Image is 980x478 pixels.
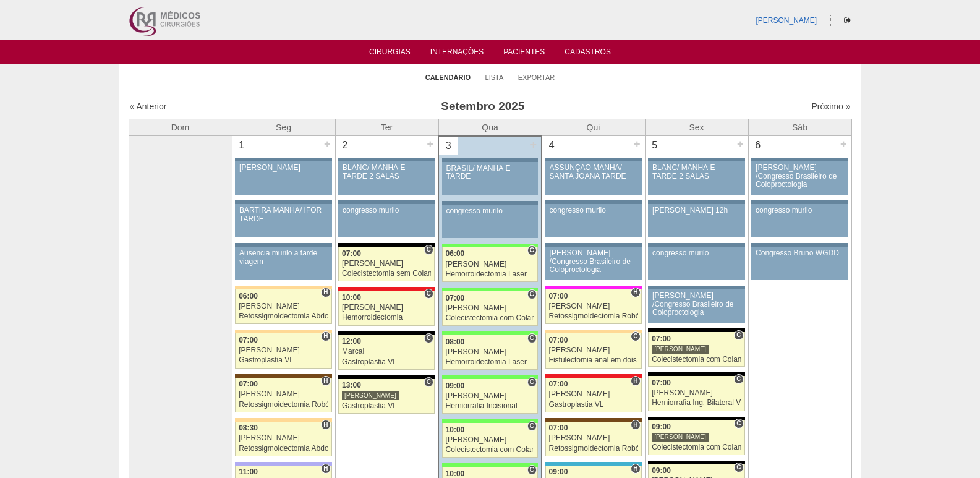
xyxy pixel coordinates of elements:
span: Hospital [321,420,330,430]
div: + [632,136,642,152]
div: Key: Aviso [235,200,331,204]
a: C 07:00 [PERSON_NAME] Colecistectomia sem Colangiografia VL [338,247,435,281]
div: Key: Santa Joana [235,374,331,378]
div: Key: Blanc [648,372,744,376]
span: 06:00 [446,249,465,258]
a: C 07:00 [PERSON_NAME] Colecistectomia com Colangiografia VL [442,291,538,326]
span: Hospital [631,376,640,386]
span: Consultório [527,289,537,299]
div: Key: Neomater [545,462,642,466]
div: Key: Aviso [338,200,435,204]
div: Key: Bartira [235,418,331,422]
div: Key: Blanc [338,331,435,335]
span: Hospital [321,288,330,297]
div: [PERSON_NAME] [446,260,535,268]
span: 08:00 [446,338,465,346]
div: Key: Aviso [545,158,642,161]
span: 07:00 [239,336,258,344]
div: Key: Aviso [442,158,538,162]
div: Key: Assunção [545,374,642,378]
div: Herniorrafia Ing. Bilateral VL [652,399,741,407]
div: Key: Blanc [648,417,744,420]
div: Key: Blanc [648,328,744,332]
div: congresso murilo [756,207,844,215]
div: Key: Aviso [751,200,848,204]
div: [PERSON_NAME] [446,436,535,444]
span: 09:00 [446,382,465,390]
div: + [322,136,333,152]
a: C 10:00 [PERSON_NAME] Hemorroidectomia [338,291,435,325]
span: Consultório [424,377,433,387]
div: Gastroplastia VL [342,358,431,366]
th: Ter [335,119,438,136]
span: Consultório [424,245,433,255]
div: [PERSON_NAME] [549,346,638,354]
div: [PERSON_NAME] [239,390,328,398]
div: Key: Brasil [442,375,538,379]
span: Hospital [321,464,330,474]
span: 07:00 [549,292,568,301]
div: Key: Aviso [648,158,744,161]
a: congresso murilo [545,204,642,237]
a: congresso murilo [338,204,435,237]
span: Consultório [527,421,537,431]
div: Key: Bartira [235,286,331,289]
div: Fistulectomia anal em dois tempos [549,356,638,364]
div: Key: Bartira [545,330,642,333]
div: Key: Brasil [442,419,538,423]
a: congresso murilo [442,205,538,238]
a: Calendário [425,73,471,82]
a: ASSUNÇÃO MANHÃ/ SANTA JOANA TARDE [545,161,642,195]
span: Consultório [527,333,537,343]
a: H 07:00 [PERSON_NAME] Retossigmoidectomia Robótica [235,378,331,412]
span: 10:00 [342,293,361,302]
span: Consultório [734,463,743,472]
a: Internações [430,48,484,60]
span: Consultório [734,419,743,429]
div: [PERSON_NAME] [239,164,328,172]
div: Colecistectomia com Colangiografia VL [446,446,535,454]
div: Key: Aviso [648,243,744,247]
div: Hemorroidectomia Laser [446,358,535,366]
div: Colecistectomia com Colangiografia VL [652,356,741,364]
div: Hemorroidectomia Laser [446,270,535,278]
span: 07:00 [549,336,568,344]
div: Ausencia murilo a tarde viagem [239,249,328,265]
a: C 08:00 [PERSON_NAME] Hemorroidectomia Laser [442,335,538,370]
div: [PERSON_NAME] [239,346,328,354]
div: 4 [542,136,561,155]
span: 11:00 [239,467,258,476]
div: congresso murilo [652,249,741,257]
th: Sex [645,119,748,136]
div: Key: Aviso [751,158,848,161]
div: Key: Aviso [442,201,538,205]
div: Key: Santa Joana [545,418,642,422]
th: Qua [438,119,542,136]
div: 1 [232,136,252,155]
span: 13:00 [342,381,361,390]
div: ASSUNÇÃO MANHÃ/ SANTA JOANA TARDE [550,164,637,180]
a: C 13:00 [PERSON_NAME] Gastroplastia VL [338,379,435,414]
a: Cadastros [565,48,611,60]
a: C 06:00 [PERSON_NAME] Hemorroidectomia Laser [442,247,538,282]
a: Ausencia murilo a tarde viagem [235,247,331,280]
div: [PERSON_NAME] 12h [652,207,741,215]
a: Exportar [518,73,555,82]
div: congresso murilo [446,207,534,215]
div: [PERSON_NAME] /Congresso Brasileiro de Coloproctologia [652,292,741,317]
a: C 12:00 Marcal Gastroplastia VL [338,335,435,370]
div: Retossigmoidectomia Abdominal VL [239,312,328,320]
div: + [838,136,849,152]
h3: Setembro 2025 [302,98,663,116]
a: congresso murilo [648,247,744,280]
a: BRASIL/ MANHÃ E TARDE [442,162,538,195]
div: Key: Christóvão da Gama [235,462,331,466]
div: [PERSON_NAME] [239,302,328,310]
a: [PERSON_NAME] /Congresso Brasileiro de Coloproctologia [648,289,744,323]
div: [PERSON_NAME] [446,348,535,356]
div: [PERSON_NAME] [446,392,535,400]
div: Key: Brasil [442,331,538,335]
div: [PERSON_NAME] [652,344,709,354]
span: 09:00 [652,422,671,431]
div: Key: Blanc [648,461,744,464]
